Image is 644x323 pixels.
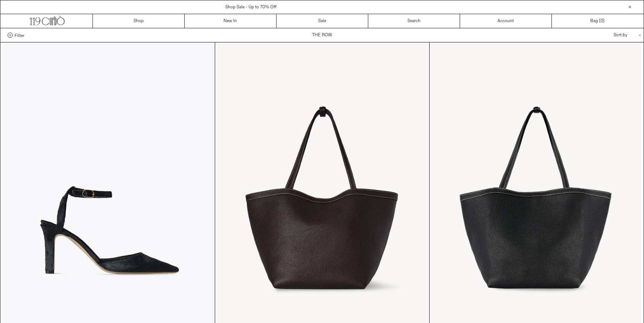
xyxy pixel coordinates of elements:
[600,18,603,24] span: 0
[15,33,24,38] span: Filter
[276,14,368,28] a: Sale
[368,14,460,28] a: Search
[185,14,276,28] a: New In
[571,28,636,42] div: Sort by
[460,14,552,28] a: Account
[225,4,276,10] a: Shop Sale - Up to 70% Off
[552,14,644,28] a: Bag ()
[600,18,604,24] span: )
[93,14,185,28] a: Shop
